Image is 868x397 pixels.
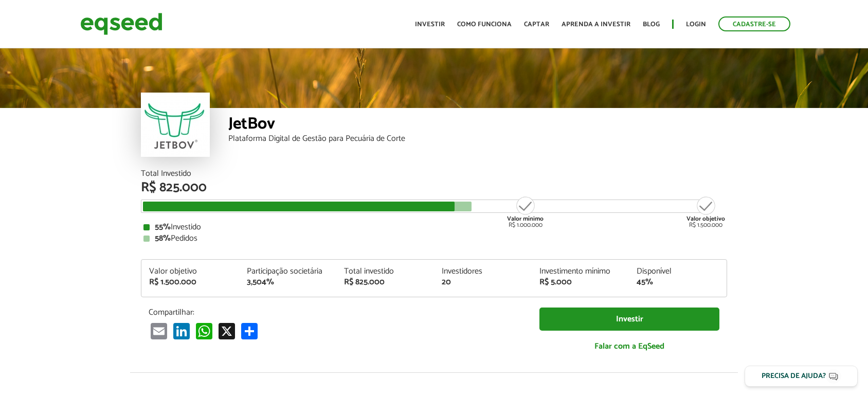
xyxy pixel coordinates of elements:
div: Investido [143,223,725,231]
a: X [216,322,237,339]
a: Investir [415,21,445,28]
strong: 55% [155,220,171,234]
strong: Valor objetivo [686,214,725,224]
a: Investir [539,308,719,331]
a: Email [149,322,169,339]
div: Valor objetivo [149,267,231,276]
p: Compartilhar: [149,308,524,317]
strong: 58% [155,231,171,245]
a: Aprenda a investir [562,21,630,28]
div: R$ 1.500.000 [686,195,725,228]
div: Investimento mínimo [539,267,622,276]
div: Pedidos [143,234,725,243]
a: Login [686,21,706,28]
a: WhatsApp [194,322,214,339]
div: R$ 1.000.000 [506,195,545,228]
div: Total investido [344,267,426,276]
div: R$ 825.000 [344,278,426,286]
div: 3,504% [247,278,329,286]
div: R$ 825.000 [141,181,727,194]
a: Captar [524,21,549,28]
a: Blog [643,21,660,28]
div: R$ 1.500.000 [149,278,231,286]
a: Falar com a EqSeed [539,336,719,357]
div: R$ 5.000 [539,278,622,286]
div: 45% [637,278,719,286]
div: 20 [442,278,524,286]
div: Investidores [442,267,524,276]
a: LinkedIn [171,322,192,339]
a: Como funciona [457,21,512,28]
img: EqSeed [80,10,162,38]
div: Total Investido [141,170,727,178]
a: Compartilhar [239,322,260,339]
div: JetBov [228,116,727,135]
strong: Valor mínimo [507,214,544,224]
a: Cadastre-se [718,16,790,31]
div: Disponível [637,267,719,276]
div: Plataforma Digital de Gestão para Pecuária de Corte [228,135,727,143]
div: Participação societária [247,267,329,276]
